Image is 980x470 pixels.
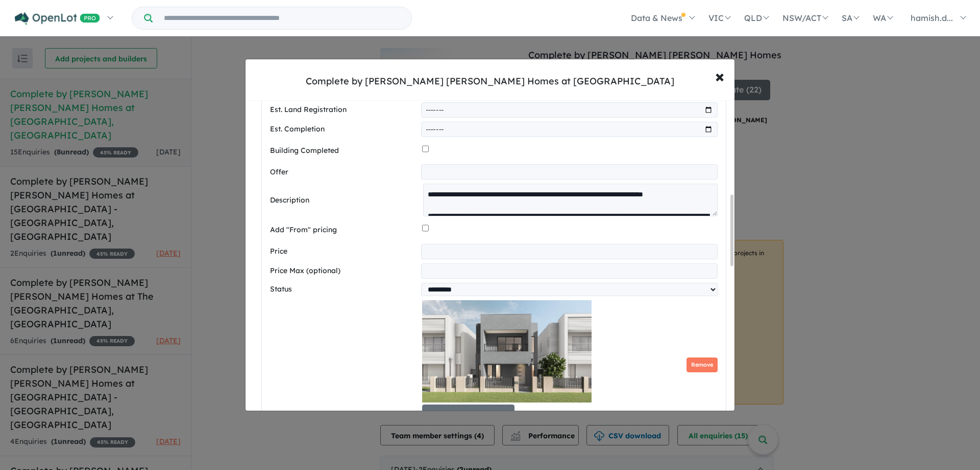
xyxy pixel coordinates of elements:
[270,166,417,178] label: Offer
[422,405,514,425] button: Render
[270,194,419,207] label: Description
[270,265,417,277] label: Price Max (optional)
[270,123,417,136] label: Est. Completion
[422,300,592,402] img: Complete by McDonald Jones Homes at Elara - Marsden Park - Lot 7126 Render
[270,145,418,157] label: Building Completed
[270,224,418,236] label: Add "From" pricing
[306,75,674,88] div: Complete by [PERSON_NAME] [PERSON_NAME] Homes at [GEOGRAPHIC_DATA]
[715,65,724,87] span: ×
[270,104,417,116] label: Est. Land Registration
[270,245,417,258] label: Price
[155,7,409,29] input: Try estate name, suburb, builder or developer
[687,357,718,372] button: Remove
[911,13,953,23] span: hamish.d...
[270,283,417,296] label: Status
[15,12,100,25] img: Openlot PRO Logo White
